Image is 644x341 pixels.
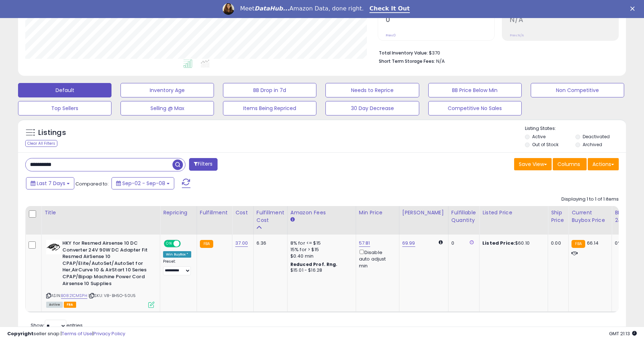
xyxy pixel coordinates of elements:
b: Reduced Prof. Rng. [290,261,338,267]
small: Prev: 0 [386,33,396,38]
h5: Listings [38,128,66,138]
span: Compared to: [75,180,109,187]
button: Inventory Age [121,83,214,97]
div: 15% for > $15 [290,246,350,253]
span: 66.14 [587,240,599,246]
button: Sep-02 - Sep-08 [111,177,174,189]
button: Needs to Reprice [325,83,419,97]
span: FBA [64,302,76,308]
div: Displaying 1 to 1 of 1 items [561,196,619,203]
button: Filters [189,158,217,171]
span: ON [165,241,174,247]
li: $370 [379,48,613,57]
label: Active [532,134,546,140]
label: Out of Stock [532,141,558,148]
button: 30 Day Decrease [325,101,419,115]
h2: 0 [386,16,494,25]
b: Total Inventory Value: [379,50,428,56]
div: BB Share 24h. [615,209,641,224]
div: Meet Amazon Data, done right. [240,5,364,12]
span: OFF [180,241,191,247]
div: Fulfillable Quantity [451,209,476,224]
div: [PERSON_NAME] [402,209,445,217]
a: Terms of Use [62,330,92,337]
a: 37.00 [235,240,248,247]
b: HKY for Resmed Airsense 10 DC Converter 24V 90W DC Adapter Fit Resmed AirSense 10 CPAP/Elite/Auto... [62,240,150,289]
p: Listing States: [525,125,626,132]
span: Sep-02 - Sep-08 [122,180,165,187]
b: Short Term Storage Fees: [379,58,435,64]
a: 69.99 [402,240,415,247]
div: Repricing [163,209,194,217]
div: $0.40 min [290,253,350,259]
div: 6.36 [257,240,282,246]
button: Actions [588,158,619,170]
button: BB Drop in 7d [223,83,316,97]
small: Amazon Fees. [290,217,295,223]
div: Win BuyBox * [163,251,191,258]
div: Close [630,6,638,11]
a: Check It Out [369,5,410,13]
label: Deactivated [583,134,610,140]
small: FBA [571,240,585,248]
span: Columns [557,161,580,168]
b: Listed Price: [482,240,515,246]
span: All listings currently available for purchase on Amazon [46,302,63,308]
div: Listed Price [482,209,545,217]
img: 41NEFO63sqL._SL40_.jpg [46,240,61,254]
div: Cost [235,209,250,217]
div: Amazon Fees [290,209,353,217]
label: Archived [583,141,602,148]
i: DataHub... [254,5,289,12]
button: Top Sellers [18,101,111,115]
a: 57.81 [359,240,370,247]
div: Fulfillment Cost [257,209,284,224]
button: Selling @ Max [121,101,214,115]
div: $60.10 [482,240,542,246]
span: Last 7 Days [37,180,65,187]
div: 8% for <= $15 [290,240,350,246]
span: Show: entries [31,322,83,329]
img: Profile image for Georgie [223,3,234,15]
button: Save View [514,158,552,170]
div: Clear All Filters [25,140,57,147]
button: Competitive No Sales [428,101,522,115]
div: 0 [451,240,474,246]
div: 0% [615,240,639,246]
small: Prev: N/A [510,33,524,38]
div: Disable auto adjust min [359,248,394,269]
div: ASIN: [46,240,154,307]
div: Preset: [163,259,191,275]
div: $15.01 - $16.28 [290,267,350,274]
div: Min Price [359,209,396,217]
span: | SKU: V8-BH5O-50U5 [88,293,136,298]
span: 2025-09-16 21:13 GMT [609,330,637,337]
h2: N/A [510,16,618,25]
button: Default [18,83,111,97]
button: Columns [553,158,587,170]
strong: Copyright [7,330,34,337]
button: Items Being Repriced [223,101,316,115]
div: Fulfillment [200,209,229,217]
a: Privacy Policy [93,330,125,337]
small: FBA [200,240,213,248]
span: N/A [436,58,445,65]
div: seller snap | | [7,331,125,337]
div: Ship Price [551,209,565,224]
div: Current Buybox Price [571,209,609,224]
div: Title [44,209,157,217]
button: Last 7 Days [26,177,74,189]
a: B0821CMSPH [61,293,87,299]
div: 0.00 [551,240,563,246]
button: BB Price Below Min [428,83,522,97]
button: Non Competitive [531,83,624,97]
